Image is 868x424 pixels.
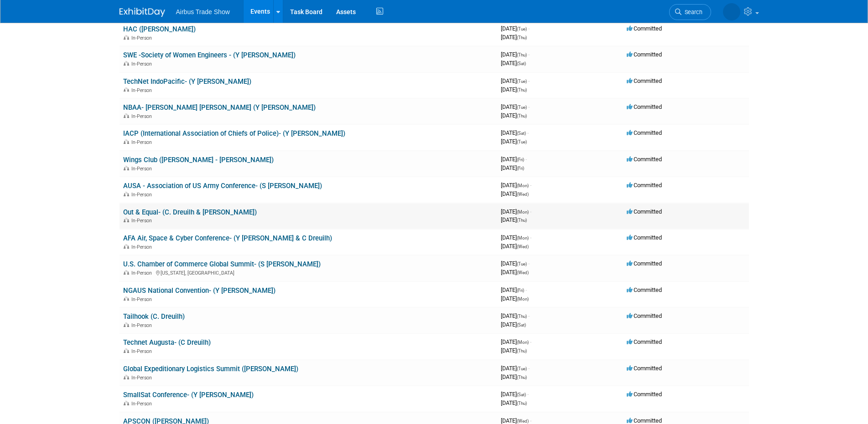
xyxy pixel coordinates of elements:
span: - [528,103,530,110]
span: - [528,77,530,84]
span: [DATE] [501,25,530,32]
a: Technet Augusta- (C Dreuilh) [123,338,211,347]
img: In-Person Event [124,87,129,92]
a: Search [669,4,711,20]
span: Committed [627,365,662,372]
span: (Fri) [517,157,524,162]
a: Tailhook (C. Dreuilh) [123,312,185,321]
span: [DATE] [501,34,527,41]
span: - [528,312,530,319]
span: Committed [627,77,662,84]
span: (Tue) [517,79,527,84]
span: (Sat) [517,61,526,66]
img: In-Person Event [124,270,129,275]
span: [DATE] [501,243,529,250]
span: [DATE] [501,190,529,197]
span: (Wed) [517,244,529,249]
span: Committed [627,156,662,163]
span: Committed [627,208,662,215]
span: [DATE] [501,216,527,223]
span: - [527,391,529,398]
span: Committed [627,234,662,241]
span: [DATE] [501,103,530,110]
span: (Tue) [517,139,527,144]
a: Global Expeditionary Logistics Summit ([PERSON_NAME]) [123,365,298,373]
span: (Thu) [517,218,527,223]
span: [DATE] [501,373,527,380]
span: In-Person [131,375,155,381]
span: (Thu) [517,348,527,353]
a: HAC ([PERSON_NAME]) [123,25,196,33]
span: In-Person [131,322,155,328]
span: (Mon) [517,340,529,345]
img: Camille Dreuilh [723,3,740,20]
span: Committed [627,417,662,424]
span: Committed [627,312,662,319]
span: Committed [627,103,662,110]
span: [DATE] [501,399,527,406]
span: - [530,182,531,189]
span: [DATE] [501,347,527,354]
span: [DATE] [501,112,527,119]
span: [DATE] [501,234,531,241]
span: [DATE] [501,156,527,163]
span: (Mon) [517,209,529,215]
span: In-Person [131,192,155,198]
span: [DATE] [501,312,530,319]
a: IACP (International Association of Chiefs of Police)- (Y [PERSON_NAME]) [123,129,345,138]
span: (Mon) [517,183,529,188]
span: [DATE] [501,60,526,66]
span: (Tue) [517,261,527,266]
span: (Fri) [517,288,524,293]
span: In-Person [131,166,155,172]
span: In-Person [131,35,155,41]
a: U.S. Chamber of Commerce Global Summit- (S [PERSON_NAME]) [123,260,321,268]
span: Committed [627,286,662,293]
span: (Thu) [517,113,527,118]
span: Committed [627,51,662,58]
span: [DATE] [501,260,530,267]
span: (Thu) [517,314,527,319]
span: In-Person [131,270,155,276]
a: AUSA - Association of US Army Conference- (S [PERSON_NAME]) [123,182,322,190]
span: - [527,129,529,136]
span: In-Person [131,296,155,302]
img: In-Person Event [124,192,129,196]
span: [DATE] [501,365,530,372]
span: (Tue) [517,105,527,110]
span: Committed [627,182,662,189]
a: Wings Club ([PERSON_NAME] - [PERSON_NAME]) [123,156,274,164]
span: In-Person [131,61,155,67]
img: In-Person Event [124,348,129,353]
span: [DATE] [501,269,529,276]
span: (Sat) [517,322,526,327]
img: In-Person Event [124,113,129,118]
span: [DATE] [501,164,524,171]
img: In-Person Event [124,296,129,301]
img: In-Person Event [124,375,129,379]
span: Committed [627,391,662,398]
span: Committed [627,338,662,345]
span: (Thu) [517,87,527,92]
span: [DATE] [501,338,531,345]
a: NBAA- [PERSON_NAME] [PERSON_NAME] (Y [PERSON_NAME]) [123,103,316,112]
span: Airbus Trade Show [176,8,230,15]
span: - [525,156,527,163]
span: - [528,365,530,372]
a: NGAUS National Convention- (Y [PERSON_NAME]) [123,286,275,295]
span: (Wed) [517,192,529,197]
span: In-Person [131,401,155,407]
span: In-Person [131,218,155,224]
span: - [530,417,531,424]
span: (Sat) [517,392,526,397]
span: In-Person [131,348,155,354]
span: (Tue) [517,366,527,371]
span: [DATE] [501,208,531,215]
span: [DATE] [501,321,526,328]
img: In-Person Event [124,61,129,66]
span: - [528,51,530,58]
span: [DATE] [501,295,529,302]
span: In-Person [131,139,155,145]
a: TechNet IndoPacific- (Y [PERSON_NAME]) [123,77,251,86]
img: In-Person Event [124,35,129,40]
